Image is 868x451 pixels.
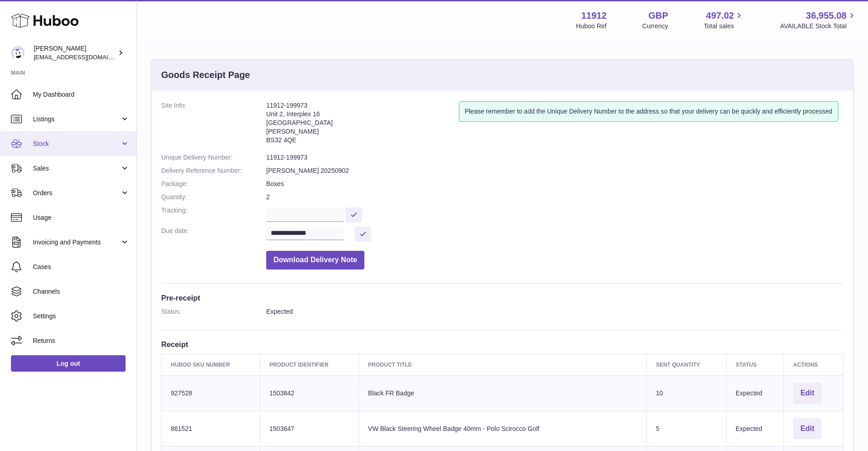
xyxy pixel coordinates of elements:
[704,22,744,31] span: Total sales
[459,101,838,122] div: Please remember to add the Unique Delivery Number to the address so that your delivery can be qui...
[266,307,844,316] dd: Expected
[780,22,857,31] span: AVAILABLE Stock Total
[706,10,734,22] span: 497.02
[11,355,126,372] a: Log out
[161,166,266,175] dt: Delivery Reference Number:
[260,354,359,375] th: Product Identifier
[161,293,844,303] h3: Pre-receipt
[260,411,359,446] td: 1503647
[260,375,359,411] td: 1503842
[33,164,120,173] span: Sales
[11,46,25,60] img: info@carbonmyride.com
[33,140,120,148] span: Stock
[359,354,647,375] th: Product title
[576,22,607,31] div: Huboo Ref
[806,10,847,22] span: 36,955.08
[162,411,260,446] td: 861521
[161,339,844,349] h3: Receipt
[34,53,134,61] span: [EMAIL_ADDRESS][DOMAIN_NAME]
[359,375,647,411] td: Black FR Badge
[33,213,130,222] span: Usage
[266,153,844,162] dd: 11912-199973
[161,153,266,162] dt: Unique Delivery Number:
[33,189,120,197] span: Orders
[161,101,266,149] dt: Site Info:
[784,354,844,375] th: Actions
[642,22,668,31] div: Currency
[33,337,130,345] span: Returns
[726,354,784,375] th: Status
[793,418,821,440] button: Edit
[161,307,266,316] dt: Status:
[162,354,260,375] th: Huboo SKU Number
[266,166,844,175] dd: [PERSON_NAME] 20250902
[33,115,120,124] span: Listings
[266,193,844,202] dd: 2
[647,354,726,375] th: Sent Quantity
[726,411,784,446] td: Expected
[266,101,459,149] address: 11912-199973 Unit 2, Interplex 16 [GEOGRAPHIC_DATA] [PERSON_NAME] BS32 4QE
[359,411,647,446] td: VW Black Steering Wheel Badge 40mm - Polo Scirocco Golf
[161,180,266,188] dt: Package:
[33,90,130,99] span: My Dashboard
[647,411,726,446] td: 5
[266,180,844,188] dd: Boxes
[34,44,116,62] div: [PERSON_NAME]
[161,206,266,222] dt: Tracking:
[33,238,120,247] span: Invoicing and Payments
[726,375,784,411] td: Expected
[647,375,726,411] td: 10
[266,251,364,270] button: Download Delivery Note
[33,287,130,296] span: Channels
[161,69,250,81] h3: Goods Receipt Page
[793,383,821,404] button: Edit
[33,312,130,321] span: Settings
[704,10,744,31] a: 497.02 Total sales
[780,10,857,31] a: 36,955.08 AVAILABLE Stock Total
[581,10,607,22] strong: 11912
[161,227,266,242] dt: Due date:
[648,10,668,22] strong: GBP
[33,263,130,271] span: Cases
[162,375,260,411] td: 927528
[161,193,266,202] dt: Quantity:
